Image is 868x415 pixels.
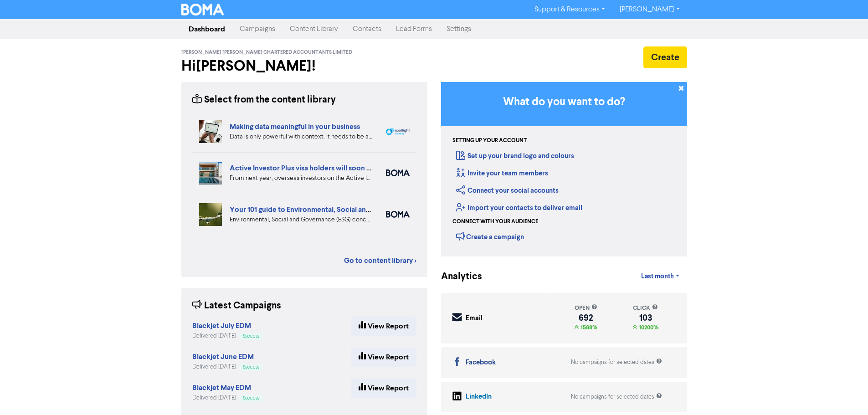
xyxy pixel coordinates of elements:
a: Your 101 guide to Environmental, Social and Governance (ESG) [230,205,431,214]
div: click [632,304,658,313]
div: No campaigns for selected dates [571,358,662,367]
a: Settings [439,20,478,38]
a: Blackjet June EDM [192,354,254,361]
a: Blackjet July EDM [192,323,251,330]
img: boma [386,211,410,218]
a: Making data meaningful in your business [230,122,360,131]
div: Connect with your audience [452,218,538,226]
strong: Blackjet May EDM [192,383,251,392]
div: 103 [632,314,658,322]
a: Go to content library > [344,255,416,266]
a: Campaigns [232,20,282,38]
a: Active Investor Plus visa holders will soon be able to buy NZ property [230,164,455,173]
a: View Report [351,348,416,367]
div: Environmental, Social and Governance (ESG) concerns are a vital part of running a business. Our 1... [230,215,372,225]
a: Set up your brand logo and colours [456,152,574,160]
iframe: Chat Widget [822,371,868,415]
div: Facebook [466,358,496,368]
div: Analytics [441,270,471,284]
div: Getting Started in BOMA [441,82,687,256]
a: Support & Resources [527,2,612,17]
span: 1588% [579,324,597,331]
span: 10200% [637,324,658,331]
div: From next year, overseas investors on the Active Investor Plus visa will be able to buy NZ proper... [230,174,372,183]
div: Select from the content library [192,93,336,107]
a: Dashboard [181,20,232,38]
a: Content Library [282,20,345,38]
a: Connect your social accounts [456,186,559,195]
div: No campaigns for selected dates [571,393,662,401]
div: Delivered [DATE] [192,332,263,340]
div: Data is only powerful with context. It needs to be accurate and organised and you need to be clea... [230,132,372,142]
img: boma [386,169,410,176]
a: Contacts [345,20,389,38]
a: Import your contacts to deliver email [456,204,582,212]
div: Delivered [DATE] [192,363,263,371]
img: BOMA Logo [181,4,224,15]
a: View Report [351,379,416,398]
div: 692 [574,314,597,322]
div: Email [466,313,483,324]
span: Success [243,334,259,338]
a: Lead Forms [389,20,439,38]
strong: Blackjet July EDM [192,321,251,330]
span: Success [243,365,259,369]
a: Invite your team members [456,169,548,178]
strong: Blackjet June EDM [192,352,254,361]
div: Latest Campaigns [192,299,281,313]
span: Last month [641,272,674,281]
h3: What do you want to do? [455,96,673,109]
a: View Report [351,317,416,336]
a: Blackjet May EDM [192,384,251,392]
a: [PERSON_NAME] [612,2,687,17]
div: Delivered [DATE] [192,394,263,402]
div: open [574,304,597,313]
div: LinkedIn [466,392,492,402]
a: Last month [634,267,687,286]
span: Success [243,396,259,400]
div: Setting up your account [452,137,527,145]
h2: Hi [PERSON_NAME] ! [181,57,427,75]
button: Create [643,46,687,68]
img: spotlight [386,128,410,135]
span: [PERSON_NAME] [PERSON_NAME] Chartered Accountants Limited [181,49,352,56]
div: Create a campaign [456,230,524,243]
